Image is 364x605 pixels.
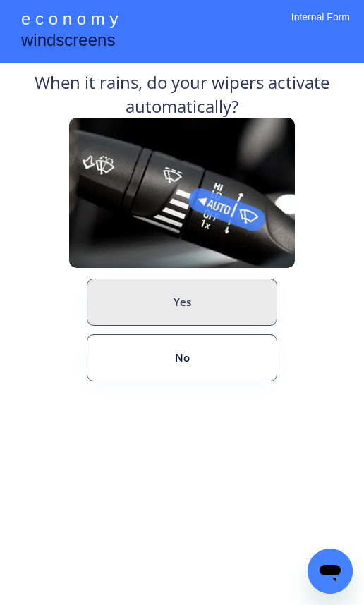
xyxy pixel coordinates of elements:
div: Internal Form [291,11,350,42]
img: Rain%20Sensor%20Example.png [69,118,295,268]
button: Yes [87,279,277,326]
iframe: Button to launch messaging window [308,549,353,594]
div: windscreens [21,28,115,56]
div: e c o n o m y [21,7,118,34]
div: When it rains, do your wipers activate automatically? [9,71,355,118]
button: No [87,334,277,381]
